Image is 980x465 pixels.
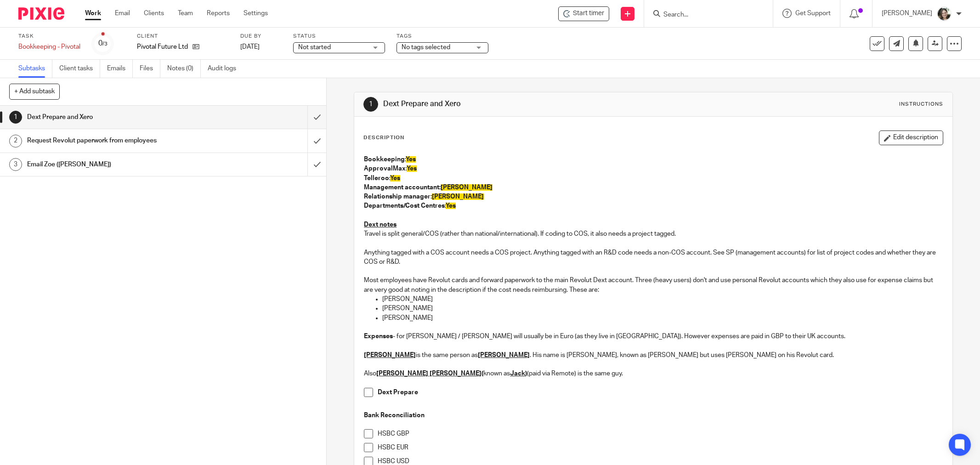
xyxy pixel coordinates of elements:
div: 0 [98,38,108,49]
a: Team [178,9,193,18]
label: Tags [397,33,488,40]
span: Start timer [573,9,604,18]
div: Instructions [899,101,943,108]
strong: ApprovalMax: [364,165,417,172]
p: [PERSON_NAME] [382,313,943,323]
a: Client tasks [59,60,100,78]
input: Search [663,11,745,19]
strong: Management accountant: [364,184,493,191]
p: Most employees have Revolut cards and forward paperwork to the main Revolut Dext account. Three (... [364,276,943,295]
a: Notes (0) [167,60,201,78]
strong: Telleroo: [364,175,400,181]
span: Yes [407,165,417,172]
span: Yes [390,175,400,181]
strong: ( [376,370,483,377]
h1: Dext Prepare and Xero [27,110,208,124]
div: 1 [9,111,22,124]
a: Emails [107,60,133,78]
a: Files [140,60,160,78]
div: 3 [9,158,22,171]
p: HSBC EUR [378,443,943,452]
a: Email [115,9,130,18]
p: [PERSON_NAME] [382,304,943,313]
label: Client [137,33,229,40]
p: Pivotal Future Ltd [137,42,188,51]
p: Also known as (paid via Remote) is the same guy. [364,369,943,378]
h1: Dext Prepare and Xero [383,99,673,109]
button: + Add subtask [9,84,60,99]
span: Get Support [795,10,831,17]
a: Work [85,9,101,18]
span: [PERSON_NAME] [441,184,493,191]
p: [PERSON_NAME] [382,295,943,304]
span: Yes [406,156,416,163]
span: Not started [298,44,331,51]
p: [PERSON_NAME] [882,9,932,18]
strong: Bookkeeping: [364,156,416,163]
a: Settings [244,9,268,18]
strong: Departments/Cost Centres: [364,203,456,209]
strong: Relationship manager: [364,193,484,200]
a: Clients [144,9,164,18]
p: Description [363,134,404,142]
strong: Expenses [364,333,393,340]
span: [PERSON_NAME] [432,193,484,200]
button: Edit description [879,130,943,145]
label: Due by [240,33,282,40]
span: No tags selected [402,44,450,51]
strong: Dext Prepare [378,389,418,396]
h1: Request Revolut paperwork from employees [27,134,208,147]
p: - for [PERSON_NAME] / [PERSON_NAME] will usually be in Euro (as they live in [GEOGRAPHIC_DATA]). ... [364,332,943,341]
label: Task [18,33,80,40]
a: Reports [207,9,230,18]
div: Pivotal Future Ltd - Bookkeeping - Pivotal [558,6,609,21]
img: barbara-raine-.jpg [937,6,952,21]
div: Bookkeeping - Pivotal [18,42,80,51]
small: /3 [102,41,108,46]
p: Travel is split general/COS (rather than national/international). If coding to COS, it also needs... [364,229,943,238]
div: 1 [363,97,378,112]
u: Jack [510,370,525,377]
u: [PERSON_NAME] [364,352,416,358]
label: Status [293,33,385,40]
span: Yes [446,203,456,209]
u: [PERSON_NAME] [PERSON_NAME] [376,370,482,377]
p: HSBC GBP [378,429,943,438]
u: Dext notes [364,221,397,228]
img: Pixie [18,7,64,20]
u: [PERSON_NAME] [478,352,530,358]
div: 2 [9,135,22,147]
span: [DATE] [240,44,260,50]
a: Subtasks [18,60,52,78]
p: Anything tagged with a COS account needs a COS project. Anything tagged with an R&D code needs a ... [364,248,943,267]
strong: Bank Reconciliation [364,412,425,419]
p: is the same person as . His name is [PERSON_NAME], known as [PERSON_NAME] but uses [PERSON_NAME] ... [364,351,943,360]
strong: ) [510,370,527,377]
a: Audit logs [208,60,243,78]
h1: Email Zoe ([PERSON_NAME]) [27,158,208,171]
